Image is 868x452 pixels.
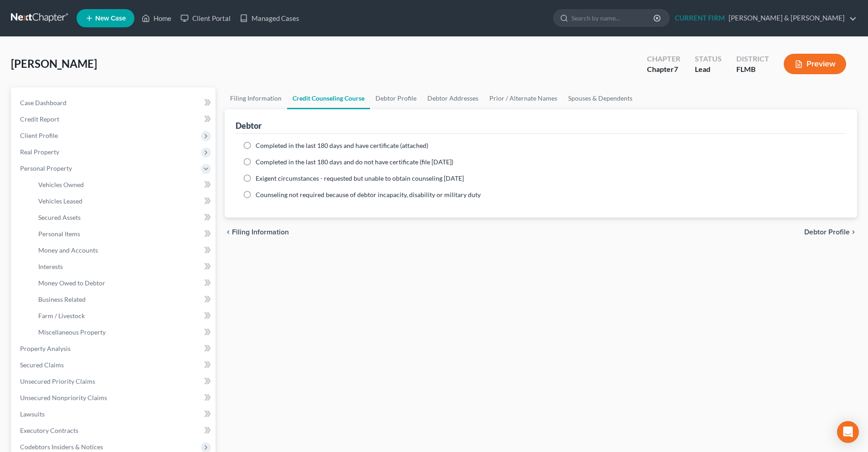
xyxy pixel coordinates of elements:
[804,229,857,236] button: Debtor Profile chevron_right
[287,87,370,109] a: Credit Counseling Course
[225,87,287,109] a: Filing Information
[695,54,722,64] div: Status
[38,213,81,221] span: Secured Assets
[20,164,72,172] span: Personal Property
[670,10,857,26] a: CURRENT FIRM[PERSON_NAME] & [PERSON_NAME]
[38,246,98,254] span: Money and Accounts
[20,361,64,369] span: Secured Claims
[31,226,216,242] a: Personal Items
[13,340,216,357] a: Property Analysis
[256,191,481,198] span: Counseling not required because of debtor incapacity, disability or military duty
[38,295,86,303] span: Business Related
[225,229,232,236] i: chevron_left
[31,193,216,209] a: Vehicles Leased
[422,87,484,109] a: Debtor Addresses
[31,177,216,193] a: Vehicles Owned
[11,57,97,70] span: [PERSON_NAME]
[38,263,63,270] span: Interests
[31,242,216,259] a: Money and Accounts
[20,115,59,123] span: Credit Report
[31,259,216,275] a: Interests
[695,64,722,75] div: Lead
[13,390,216,406] a: Unsecured Nonpriority Claims
[675,14,725,22] strong: CURRENT FIRM
[13,406,216,422] a: Lawsuits
[31,275,216,291] a: Money Owed to Debtor
[236,120,262,131] div: Debtor
[674,65,678,73] span: 7
[850,229,857,236] i: chevron_right
[137,10,176,26] a: Home
[20,132,58,139] span: Client Profile
[13,111,216,127] a: Credit Report
[95,15,126,22] span: New Case
[563,87,638,109] a: Spouses & Dependents
[484,87,563,109] a: Prior / Alternate Names
[256,158,453,166] span: Completed in the last 180 days and do not have certificate (file [DATE])
[38,197,82,205] span: Vehicles Leased
[31,324,216,340] a: Miscellaneous Property
[20,427,78,434] span: Executory Contracts
[176,10,235,26] a: Client Portal
[20,345,71,352] span: Property Analysis
[571,10,655,26] input: Search by name...
[784,54,846,74] button: Preview
[256,174,464,182] span: Exigent circumstances - requested but unable to obtain counseling [DATE]
[20,99,67,107] span: Case Dashboard
[38,279,105,287] span: Money Owed to Debtor
[20,148,59,156] span: Real Property
[31,308,216,324] a: Farm / Livestock
[13,422,216,439] a: Executory Contracts
[20,443,103,451] span: Codebtors Insiders & Notices
[38,312,85,320] span: Farm / Livestock
[31,209,216,226] a: Secured Assets
[370,87,422,109] a: Debtor Profile
[232,229,289,236] span: Filing Information
[13,373,216,390] a: Unsecured Priority Claims
[225,229,289,236] button: chevron_left Filing Information
[256,142,428,149] span: Completed in the last 180 days and have certificate (attached)
[736,64,769,75] div: FLMB
[647,54,680,64] div: Chapter
[20,394,107,401] span: Unsecured Nonpriority Claims
[38,230,80,238] span: Personal Items
[20,377,95,385] span: Unsecured Priority Claims
[31,291,216,308] a: Business Related
[38,328,106,336] span: Miscellaneous Property
[38,181,84,188] span: Vehicles Owned
[647,64,680,75] div: Chapter
[235,10,304,26] a: Managed Cases
[13,357,216,373] a: Secured Claims
[736,54,769,64] div: District
[13,95,216,111] a: Case Dashboard
[837,421,859,443] div: Open Intercom Messenger
[804,229,850,236] span: Debtor Profile
[20,410,45,418] span: Lawsuits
